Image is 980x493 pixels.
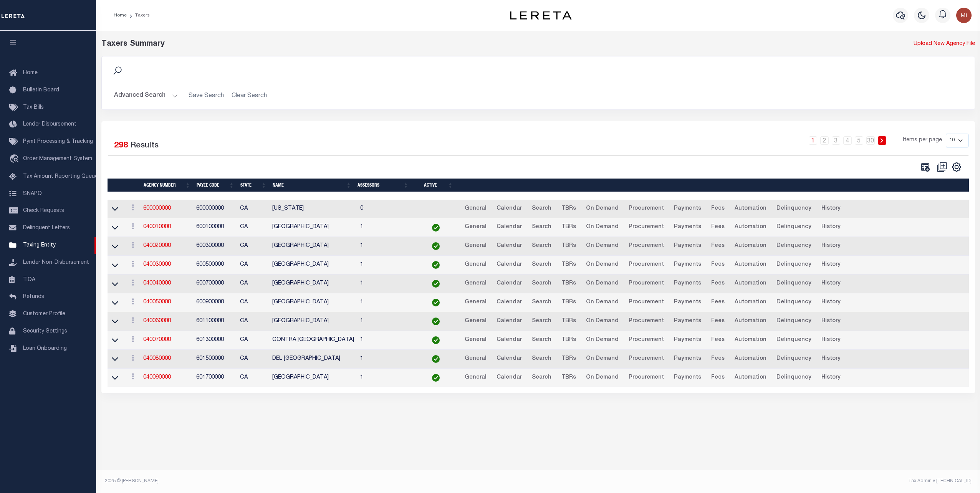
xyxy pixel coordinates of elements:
[101,38,754,50] div: Taxers Summary
[493,353,525,365] a: Calendar
[773,334,815,346] a: Delinquency
[194,179,237,192] th: Payee Code: activate to sort column ascending
[269,237,357,256] td: [GEOGRAPHIC_DATA]
[432,224,440,232] img: check-icon-green.svg
[237,312,269,331] td: CA
[114,142,128,150] span: 298
[708,372,728,384] a: Fees
[269,200,357,218] td: [US_STATE]
[193,369,237,387] td: 601700000
[193,312,237,331] td: 601100000
[432,374,440,382] img: check-icon-green.svg
[114,88,178,103] button: Advanced Search
[193,331,237,350] td: 601300000
[558,221,579,233] a: TBRs
[670,334,705,346] a: Payments
[357,350,414,369] td: 1
[818,315,844,328] a: History
[143,375,171,380] a: 040090000
[357,331,414,350] td: 1
[670,353,705,365] a: Payments
[625,203,667,215] a: Procurement
[237,179,270,192] th: State: activate to sort column ascending
[432,299,440,306] img: check-icon-green.svg
[818,278,844,290] a: History
[528,221,555,233] a: Search
[708,353,728,365] a: Fees
[23,70,38,76] span: Home
[708,203,728,215] a: Fees
[143,224,171,230] a: 040010000
[432,336,440,344] img: check-icon-green.svg
[127,12,150,19] li: Taxers
[193,256,237,275] td: 600500000
[193,275,237,293] td: 600700000
[493,259,525,271] a: Calendar
[143,243,171,248] a: 040020000
[461,278,490,290] a: General
[773,221,815,233] a: Delinquency
[818,259,844,271] a: History
[583,353,622,365] a: On Demand
[583,221,622,233] a: On Demand
[583,296,622,309] a: On Demand
[237,218,269,237] td: CA
[9,154,22,164] i: travel_explore
[708,221,728,233] a: Fees
[269,218,357,237] td: [GEOGRAPHIC_DATA]
[903,136,942,145] span: Items per page
[818,296,844,309] a: History
[23,225,70,231] span: Delinquent Letters
[269,350,357,369] td: DEL [GEOGRAPHIC_DATA]
[818,334,844,346] a: History
[558,315,579,328] a: TBRs
[558,278,579,290] a: TBRs
[670,259,705,271] a: Payments
[583,278,622,290] a: On Demand
[354,179,412,192] th: Assessors: activate to sort column ascending
[432,242,440,250] img: check-icon-green.svg
[269,275,357,293] td: [GEOGRAPHIC_DATA]
[193,237,237,256] td: 600300000
[528,353,555,365] a: Search
[625,372,667,384] a: Procurement
[143,262,171,267] a: 040030000
[708,278,728,290] a: Fees
[583,334,622,346] a: On Demand
[237,293,269,312] td: CA
[528,240,555,252] a: Search
[731,221,770,233] a: Automation
[270,179,354,192] th: Name: activate to sort column ascending
[670,296,705,309] a: Payments
[731,334,770,346] a: Automation
[357,200,414,218] td: 0
[357,256,414,275] td: 1
[237,331,269,350] td: CA
[528,278,555,290] a: Search
[237,369,269,387] td: CA
[855,136,863,145] a: 5
[832,136,840,145] a: 3
[23,329,67,334] span: Security Settings
[528,315,555,328] a: Search
[528,259,555,271] a: Search
[193,350,237,369] td: 601500000
[23,105,44,110] span: Tax Bills
[625,353,667,365] a: Procurement
[818,221,844,233] a: History
[269,256,357,275] td: [GEOGRAPHIC_DATA]
[670,240,705,252] a: Payments
[914,40,975,48] a: Upload New Agency File
[731,240,770,252] a: Automation
[461,221,490,233] a: General
[956,8,972,23] img: svg+xml;base64,PHN2ZyB4bWxucz0iaHR0cDovL3d3dy53My5vcmcvMjAwMC9zdmciIHBvaW50ZXItZXZlbnRzPSJub25lIi...
[558,334,579,346] a: TBRs
[493,278,525,290] a: Calendar
[670,221,705,233] a: Payments
[143,318,171,324] a: 040060000
[23,191,42,196] span: SNAPQ
[708,315,728,328] a: Fees
[528,334,555,346] a: Search
[461,296,490,309] a: General
[114,13,127,18] a: Home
